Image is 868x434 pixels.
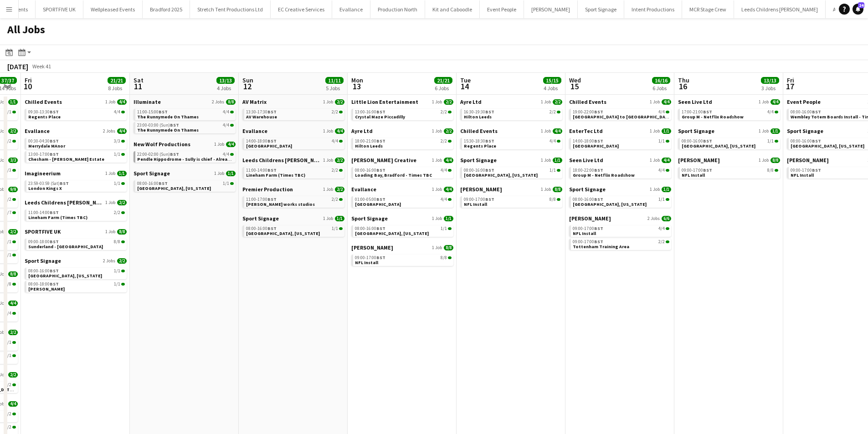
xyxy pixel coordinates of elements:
button: SPORTFIVE UK [36,0,83,18]
button: MCR Stage Crew [682,0,734,18]
button: Leeds Childrens [PERSON_NAME] [734,0,826,18]
div: [DATE] [7,62,28,71]
button: Event People [480,0,524,18]
button: Production North [370,0,425,18]
button: EC Creative Services [271,0,332,18]
button: Evallance [332,0,370,18]
button: Stretch Tent Productions Ltd [190,0,271,18]
span: 24 [858,2,864,8]
button: Bradford 2025 [143,0,190,18]
button: Wellpleased Events [83,0,143,18]
button: [PERSON_NAME] [524,0,578,18]
a: 24 [853,4,863,15]
button: Intent Productions [624,0,682,18]
button: Ayre Ltd [826,0,860,18]
button: Kit and Caboodle [425,0,480,18]
button: Sport Signage [578,0,624,18]
span: Week 41 [30,63,53,70]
